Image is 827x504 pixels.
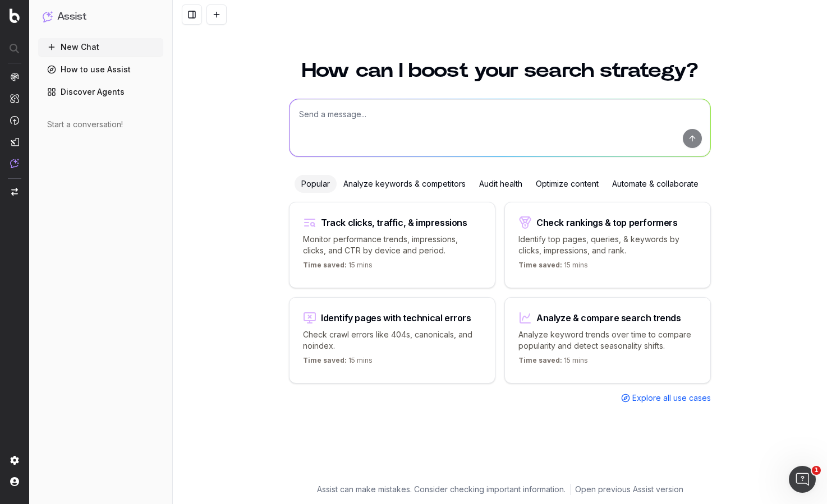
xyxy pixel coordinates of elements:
[303,356,373,369] p: 15 mins
[10,115,19,125] img: Activation
[38,61,163,78] a: How to use Assist
[536,218,678,227] div: Check rankings & top performers
[43,9,159,25] button: Assist
[321,218,467,227] div: Track clicks, traffic, & impressions
[337,175,472,193] div: Analyze keywords & competitors
[303,261,347,269] span: Time saved:
[632,392,711,404] span: Explore all use cases
[321,313,471,322] div: Identify pages with technical errors
[518,234,697,256] p: Identify top pages, queries, & keywords by clicks, impressions, and rank.
[605,175,705,193] div: Automate & collaborate
[518,261,562,269] span: Time saved:
[529,175,605,193] div: Optimize content
[303,261,373,274] p: 15 mins
[10,72,19,81] img: Analytics
[621,392,711,404] a: Explore all use cases
[303,329,481,352] p: Check crawl errors like 404s, canonicals, and noindex.
[57,9,86,25] h1: Assist
[303,234,481,256] p: Monitor performance trends, impressions, clicks, and CTR by device and period.
[10,94,19,103] img: Intelligence
[38,38,163,56] button: New Chat
[289,61,711,81] h1: How can I boost your search strategy?
[10,159,19,168] img: Assist
[789,466,816,493] iframe: Intercom live chat
[10,8,20,23] img: Botify logo
[10,477,19,486] img: My account
[303,356,347,364] span: Time saved:
[43,11,53,22] img: Assist
[518,261,588,274] p: 15 mins
[812,466,821,475] span: 1
[317,484,566,495] p: Assist can make mistakes. Consider checking important information.
[518,356,562,364] span: Time saved:
[11,188,18,196] img: Switch project
[10,456,19,465] img: Setting
[472,175,529,193] div: Audit health
[575,484,683,495] a: Open previous Assist version
[47,119,154,130] div: Start a conversation!
[518,329,697,352] p: Analyze keyword trends over time to compare popularity and detect seasonality shifts.
[10,137,19,146] img: Studio
[38,83,163,101] a: Discover Agents
[536,313,681,322] div: Analyze & compare search trends
[518,356,588,369] p: 15 mins
[295,175,337,193] div: Popular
